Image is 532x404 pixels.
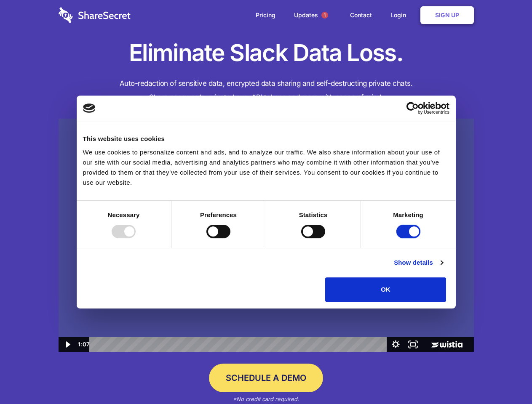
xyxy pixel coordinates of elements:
[108,211,140,218] strong: Necessary
[382,2,419,28] a: Login
[83,134,449,144] div: This website uses cookies
[321,12,328,19] span: 1
[325,277,446,302] button: OK
[59,77,474,104] h4: Auto-redaction of sensitive data, encrypted data sharing and self-destructing private chats. Shar...
[342,2,380,28] a: Contact
[59,38,474,68] h1: Eliminate Slack Data Loss.
[233,396,299,402] em: *No credit card required.
[247,2,284,28] a: Pricing
[200,211,237,218] strong: Preferences
[59,7,131,23] img: logo-wordmark-white-trans-d4663122ce5f474addd5e946df7df03e33cb6a1c49d2221995e7729f52c070b2.svg
[387,337,404,352] button: Show settings menu
[59,119,474,352] img: Sharesecret
[422,337,473,352] a: Wistia Logo -- Learn More
[404,337,422,352] button: Fullscreen
[83,104,96,113] img: logo
[299,211,328,218] strong: Statistics
[59,337,76,352] button: Play Video
[394,258,443,268] a: Show details
[209,364,323,392] a: Schedule a Demo
[420,6,474,24] a: Sign Up
[393,211,423,218] strong: Marketing
[96,337,383,352] div: Playbar
[376,102,449,114] a: Usercentrics Cookiebot - opens in a new window
[83,147,449,188] div: We use cookies to personalize content and ads, and to analyze our traffic. We also share informat...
